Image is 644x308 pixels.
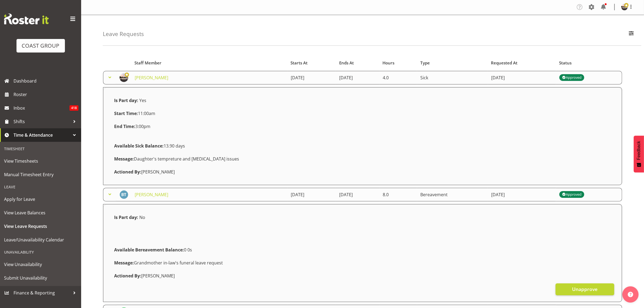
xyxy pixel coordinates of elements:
span: Leave/Unavailability Calendar [4,236,77,244]
td: [DATE] [488,188,556,201]
a: View Unavailability [1,258,80,271]
span: Finance & Reporting [14,289,70,297]
td: 8.0 [379,188,417,201]
a: [PERSON_NAME] [135,75,168,81]
span: Apply for Leave [4,195,77,203]
span: View Leave Requests [4,222,77,230]
button: Filter Employees [626,28,637,40]
td: [DATE] [336,188,379,201]
strong: Available Bereavement Balance: [114,247,184,253]
a: [PERSON_NAME] [135,192,168,198]
span: Unapprove [572,286,597,293]
strong: Is Part day: [114,214,138,220]
span: Feedback [636,141,641,160]
td: Sick [417,71,488,84]
a: View Leave Requests [1,219,80,233]
div: Grandmother in-law's funeral leave request [111,256,614,269]
img: oliver-denforddc9b330c7edf492af7a6959a6be0e48b.png [120,73,128,82]
span: View Unavailability [4,260,77,268]
span: Staff Member [134,60,161,66]
td: Bereavement [417,188,488,201]
div: Unavailability [1,247,80,258]
img: Rosterit website logo [4,14,49,24]
td: [DATE] [488,71,556,84]
span: View Timesheets [4,157,77,165]
td: [DATE] [288,188,336,201]
span: 418 [70,105,78,111]
span: Hours [382,60,394,66]
span: Time & Attendance [14,131,70,139]
span: Submit Unavailability [4,274,77,282]
td: [DATE] [288,71,336,84]
span: Manual Timesheet Entry [4,171,77,179]
a: Leave/Unavailability Calendar [1,233,80,247]
td: [DATE] [336,71,379,84]
a: View Timesheets [1,154,80,168]
td: 4.0 [379,71,417,84]
a: Submit Unavailability [1,271,80,285]
img: oliver-denforddc9b330c7edf492af7a6959a6be0e48b.png [621,4,628,10]
span: Ends At [339,60,354,66]
span: Type [420,60,430,66]
span: Yes [139,97,146,103]
strong: End Time: [114,123,135,129]
div: [PERSON_NAME] [111,269,614,282]
div: Approved [562,74,582,81]
div: Leave [1,181,80,192]
h4: Leave Requests [103,31,144,37]
strong: Start Time: [114,110,138,116]
strong: Message: [114,260,134,266]
span: No [139,214,145,220]
div: 0 0s [111,243,614,256]
span: View Leave Balances [4,209,77,217]
span: 11:00am [114,110,155,116]
div: [PERSON_NAME] [111,165,614,178]
strong: Message: [114,156,134,162]
span: 3:00pm [114,123,150,129]
span: Requested At [491,60,517,66]
strong: Actioned By: [114,169,141,175]
a: Manual Timesheet Entry [1,168,80,181]
div: COAST GROUP [22,42,60,50]
button: Feedback - Show survey [634,136,644,172]
a: Apply for Leave [1,192,80,206]
span: Shifts [14,117,70,126]
img: benjamin-thomas-geden4470.jpg [120,190,128,199]
span: Inbox [14,104,70,112]
div: Daughter's tempreture and [MEDICAL_DATA] issues [111,152,614,165]
button: Unapprove [556,283,614,295]
strong: Available Sick Balance: [114,143,164,149]
div: Timesheet [1,143,80,154]
strong: Is Part day: [114,97,138,103]
a: View Leave Balances [1,206,80,219]
span: Roster [14,90,78,99]
strong: Actioned By: [114,273,141,279]
img: help-xxl-2.png [628,292,633,297]
div: Approved [562,191,582,198]
span: Status [559,60,572,66]
span: Starts At [290,60,308,66]
div: 13.90 days [111,139,614,152]
span: Dashboard [14,77,78,85]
